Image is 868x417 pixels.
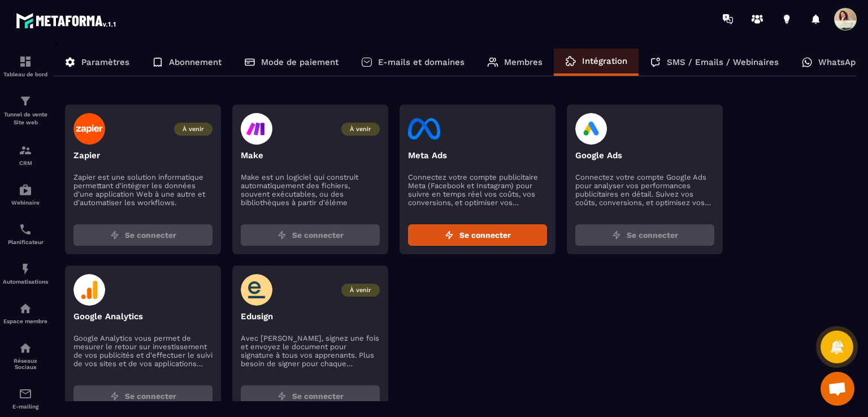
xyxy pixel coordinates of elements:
img: automations [19,183,32,197]
span: Se connecter [125,390,176,402]
span: À venir [341,123,380,136]
img: scheduler [19,223,32,236]
img: zap.8ac5aa27.svg [277,231,287,240]
img: google-ads-logo.4cdbfafa.svg [575,113,607,145]
span: Se connecter [459,229,511,241]
p: Paramètres [81,57,129,67]
img: formation [19,144,32,157]
span: Se connecter [125,229,176,241]
p: Planificateur [3,239,48,245]
p: SMS / Emails / Webinaires [667,57,779,67]
img: logo [16,10,118,31]
p: Connectez votre compte publicitaire Meta (Facebook et Instagram) pour suivre en temps réel vos co... [408,173,547,207]
button: Se connecter [408,224,547,246]
a: formationformationTunnel de vente Site web [3,86,48,135]
a: social-networksocial-networkRéseaux Sociaux [3,333,48,379]
p: Google Analytics [73,311,212,322]
img: formation [19,55,32,68]
img: social-network [19,341,32,355]
p: CRM [3,160,48,166]
p: Espace membre [3,318,48,324]
p: Google Ads [575,150,714,160]
img: zapier-logo.003d59f5.svg [73,113,106,145]
img: edusign-logo.5fe905fa.svg [241,274,273,306]
p: Avec [PERSON_NAME], signez une fois et envoyez le document pour signature à tous vos apprenants. ... [241,334,380,368]
img: zap.8ac5aa27.svg [110,231,119,240]
p: Meta Ads [408,150,547,160]
p: Membres [504,57,542,67]
span: Se connecter [292,390,344,402]
p: Tableau de bord [3,71,48,77]
p: Mode de paiement [261,57,338,67]
p: Réseaux Sociaux [3,358,48,370]
p: E-mails et domaines [378,57,465,67]
p: Make [241,150,380,160]
a: formationformationTableau de bord [3,46,48,86]
p: Tunnel de vente Site web [3,111,48,127]
img: automations [19,262,32,276]
img: zap.8ac5aa27.svg [110,392,119,401]
img: facebook-logo.eb727249.svg [408,113,440,145]
a: automationsautomationsAutomatisations [3,254,48,293]
a: formationformationCRM [3,135,48,175]
img: zap.8ac5aa27.svg [445,231,454,240]
img: zap.8ac5aa27.svg [277,392,287,401]
p: Automatisations [3,279,48,285]
span: À venir [341,284,380,297]
p: Abonnement [169,57,222,67]
p: Zapier est une solution informatique permettant d'intégrer les données d'une application Web à un... [73,173,212,207]
a: automationsautomationsWebinaire [3,175,48,214]
p: E-mailing [3,403,48,410]
span: À venir [174,123,212,136]
button: Se connecter [575,224,714,246]
a: automationsautomationsEspace membre [3,293,48,333]
p: Edusign [241,311,380,322]
button: Se connecter [241,385,380,407]
img: google-analytics-logo.594682c4.svg [73,274,106,306]
img: automations [19,302,32,315]
img: zap.8ac5aa27.svg [612,231,621,240]
p: Google Analytics vous permet de mesurer le retour sur investissement de vos publicités et d'effec... [73,334,212,368]
div: Ouvrir le chat [821,372,854,406]
p: Intégration [582,56,627,66]
p: Zapier [73,150,212,160]
span: Se connecter [627,229,678,241]
span: Se connecter [292,229,344,241]
button: Se connecter [73,385,212,407]
a: schedulerschedulerPlanificateur [3,214,48,254]
img: formation [19,94,32,108]
p: Connectez votre compte Google Ads pour analyser vos performances publicitaires en détail. Suivez ... [575,173,714,207]
button: Se connecter [73,224,212,246]
p: Webinaire [3,199,48,206]
img: email [19,387,32,401]
button: Se connecter [241,224,380,246]
img: make-logo.47d65c36.svg [241,113,272,145]
p: Make est un logiciel qui construit automatiquement des fichiers, souvent exécutables, ou des bibl... [241,173,380,207]
p: WhatsApp [818,57,861,67]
